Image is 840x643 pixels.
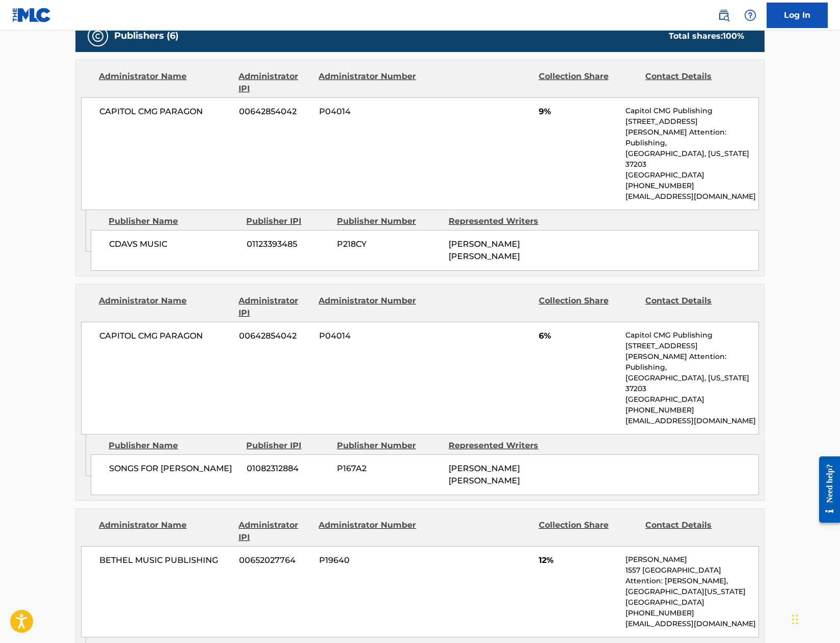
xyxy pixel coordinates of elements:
[247,462,329,475] span: 01082312884
[239,295,311,319] div: Administrator IPI
[625,565,758,586] p: 1557 [GEOGRAPHIC_DATA] Attention: [PERSON_NAME],
[99,330,231,342] span: CAPITOL CMG PARAGON
[767,3,828,28] a: Log In
[625,330,758,341] p: Capitol CMG Publishing
[811,448,840,530] iframe: Resource Center
[246,440,329,452] div: Publisher IPI
[239,519,311,544] div: Administrator IPI
[109,215,239,227] div: Publisher Name
[449,464,520,485] span: [PERSON_NAME] [PERSON_NAME]
[539,295,638,319] div: Collection Share
[625,394,758,405] p: [GEOGRAPHIC_DATA]
[319,554,418,567] span: P19640
[239,554,311,567] span: 00652027764
[625,405,758,416] p: [PHONE_NUMBER]
[625,148,758,170] p: [GEOGRAPHIC_DATA], [US_STATE] 37203
[449,239,520,261] span: [PERSON_NAME] [PERSON_NAME]
[789,594,840,643] iframe: Chat Widget
[539,554,618,567] span: 12%
[449,215,553,227] div: Represented Writers
[99,106,231,118] span: CAPITOL CMG PARAGON
[319,330,418,342] span: P04014
[319,70,417,95] div: Administrator Number
[539,70,638,95] div: Collection Share
[337,215,441,227] div: Publisher Number
[645,295,744,319] div: Contact Details
[625,586,758,597] p: [GEOGRAPHIC_DATA][US_STATE]
[625,170,758,181] p: [GEOGRAPHIC_DATA]
[744,9,756,21] img: help
[247,238,329,250] span: 01123393485
[714,5,734,25] a: Public Search
[109,238,239,250] span: CDAVS MUSIC
[12,8,51,22] img: MLC Logo
[625,554,758,565] p: [PERSON_NAME]
[625,341,758,373] p: [STREET_ADDRESS][PERSON_NAME] Attention: Publishing,
[718,9,730,21] img: search
[625,597,758,608] p: [GEOGRAPHIC_DATA]
[246,215,329,227] div: Publisher IPI
[109,440,239,452] div: Publisher Name
[723,31,744,41] span: 100 %
[792,604,798,635] div: Drag
[99,295,231,319] div: Administrator Name
[319,106,418,118] span: P04014
[625,619,758,629] p: [EMAIL_ADDRESS][DOMAIN_NAME]
[625,373,758,394] p: [GEOGRAPHIC_DATA], [US_STATE] 37203
[92,30,104,42] img: Publishers
[114,30,178,42] h5: Publishers (6)
[239,70,311,95] div: Administrator IPI
[740,5,760,25] div: Help
[645,519,744,544] div: Contact Details
[449,440,553,452] div: Represented Writers
[625,181,758,191] p: [PHONE_NUMBER]
[337,238,441,250] span: P218CY
[337,440,441,452] div: Publisher Number
[109,462,239,475] span: SONGS FOR [PERSON_NAME]
[645,70,744,95] div: Contact Details
[625,116,758,148] p: [STREET_ADDRESS][PERSON_NAME] Attention: Publishing,
[99,554,231,567] span: BETHEL MUSIC PUBLISHING
[319,295,417,319] div: Administrator Number
[539,519,638,544] div: Collection Share
[625,106,758,116] p: Capitol CMG Publishing
[337,462,441,475] span: P167A2
[625,608,758,619] p: [PHONE_NUMBER]
[669,30,744,42] div: Total shares:
[99,519,231,544] div: Administrator Name
[625,191,758,202] p: [EMAIL_ADDRESS][DOMAIN_NAME]
[539,330,618,342] span: 6%
[539,106,618,118] span: 9%
[239,106,311,118] span: 00642854042
[99,70,231,95] div: Administrator Name
[625,416,758,426] p: [EMAIL_ADDRESS][DOMAIN_NAME]
[319,519,417,544] div: Administrator Number
[239,330,311,342] span: 00642854042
